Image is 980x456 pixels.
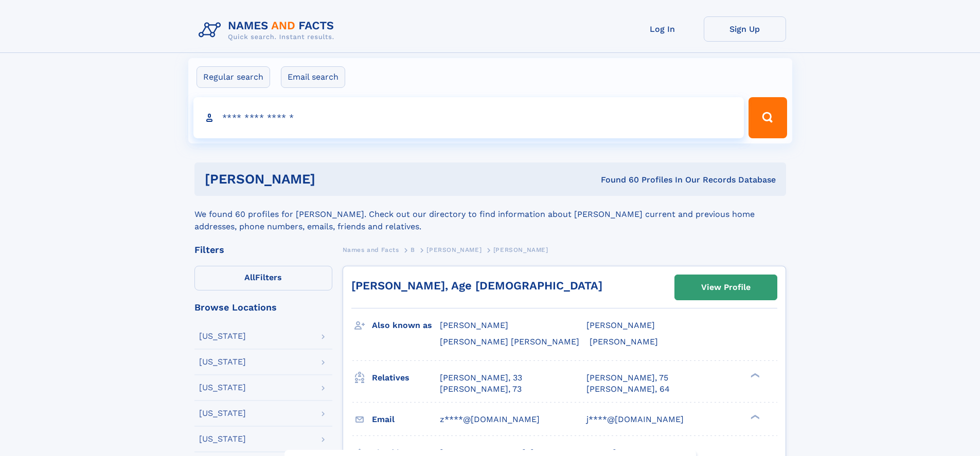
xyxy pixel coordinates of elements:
[748,372,760,378] div: ❯
[704,16,786,42] a: Sign Up
[440,337,579,346] span: [PERSON_NAME] [PERSON_NAME]
[426,246,482,253] span: [PERSON_NAME]
[675,275,777,300] a: View Profile
[199,358,246,366] div: [US_STATE]
[586,384,670,395] a: [PERSON_NAME], 64
[586,320,655,330] span: [PERSON_NAME]
[351,279,602,292] a: [PERSON_NAME], Age [DEMOGRAPHIC_DATA]
[458,174,776,186] div: Found 60 Profiles In Our Records Database
[194,16,343,44] img: Logo Names and Facts
[621,16,704,42] a: Log In
[411,246,415,253] span: B
[372,369,440,387] h3: Relatives
[748,413,760,420] div: ❯
[194,266,332,290] label: Filters
[440,372,522,384] a: [PERSON_NAME], 33
[199,332,246,340] div: [US_STATE]
[590,337,658,346] span: [PERSON_NAME]
[244,272,255,282] span: All
[701,276,751,299] div: View Profile
[440,320,508,330] span: [PERSON_NAME]
[372,317,440,334] h3: Also known as
[493,246,548,253] span: [PERSON_NAME]
[205,173,458,186] h1: [PERSON_NAME]
[281,66,345,88] label: Email search
[749,97,787,138] button: Search Button
[197,66,270,88] label: Regular search
[372,411,440,428] h3: Email
[411,243,415,256] a: B
[426,243,482,256] a: [PERSON_NAME]
[199,384,246,392] div: [US_STATE]
[194,245,332,254] div: Filters
[194,303,332,312] div: Browse Locations
[194,196,786,233] div: We found 60 profiles for [PERSON_NAME]. Check out our directory to find information about [PERSON...
[343,243,399,256] a: Names and Facts
[199,435,246,443] div: [US_STATE]
[199,409,246,417] div: [US_STATE]
[193,97,744,138] input: search input
[440,384,522,395] a: [PERSON_NAME], 73
[586,372,668,384] a: [PERSON_NAME], 75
